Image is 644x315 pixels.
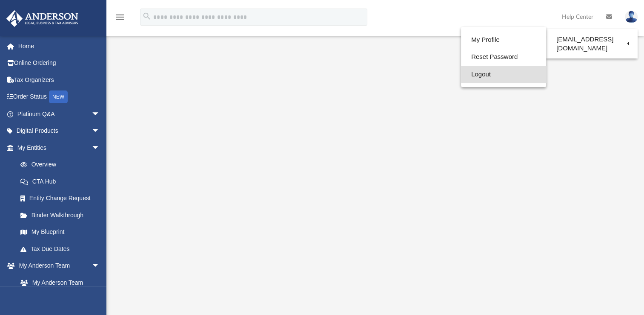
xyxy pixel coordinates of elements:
[546,31,638,56] a: [EMAIL_ADDRESS][DOMAIN_NAME]
[92,105,109,123] span: arrow_drop_down
[6,55,113,72] a: Online Ordering
[6,122,113,140] a: Digital Productsarrow_drop_down
[92,122,109,140] span: arrow_drop_down
[12,190,113,207] a: Entity Change Request
[6,38,113,55] a: Home
[12,224,109,241] a: My Blueprint
[461,31,546,49] a: My Profile
[4,10,81,27] img: Anderson Advisors Platinum Portal
[92,257,109,275] span: arrow_drop_down
[625,11,638,23] img: User Pic
[115,16,125,22] a: menu
[6,105,113,122] a: Platinum Q&Aarrow_drop_down
[461,48,546,66] a: Reset Password
[115,12,125,22] i: menu
[12,274,104,291] a: My Anderson Team
[6,257,109,274] a: My Anderson Teamarrow_drop_down
[6,88,113,106] a: Order StatusNEW
[12,240,113,257] a: Tax Due Dates
[142,12,152,21] i: search
[461,66,546,83] a: Logout
[6,139,113,156] a: My Entitiesarrow_drop_down
[12,207,113,224] a: Binder Walkthrough
[12,156,113,173] a: Overview
[49,90,68,103] div: NEW
[12,173,113,190] a: CTA Hub
[6,71,113,88] a: Tax Organizers
[92,139,109,157] span: arrow_drop_down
